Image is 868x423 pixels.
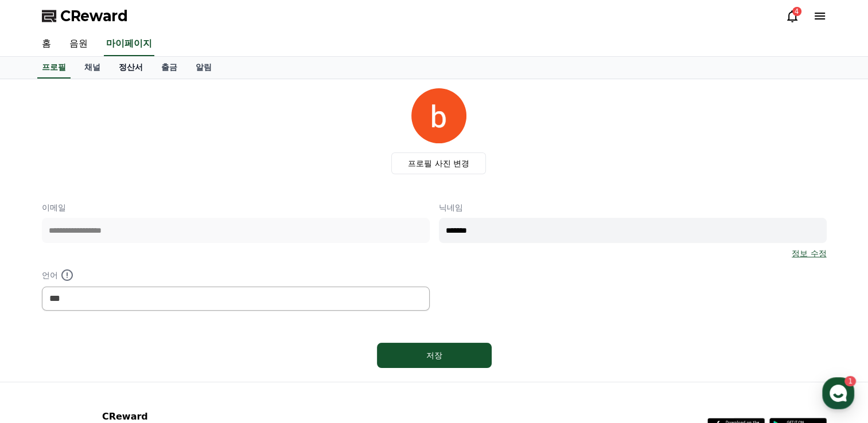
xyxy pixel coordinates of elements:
a: 출금 [152,57,186,79]
a: 프로필 [37,57,71,79]
a: 알림 [186,57,221,79]
a: 채널 [75,57,110,79]
button: 저장 [377,343,492,368]
p: 이메일 [42,202,430,213]
a: 설정 [148,328,220,357]
a: CReward [42,7,128,25]
a: 4 [785,9,799,23]
a: 홈 [33,32,60,56]
a: 마이페이지 [104,32,154,56]
a: 홈 [3,328,76,357]
span: 1 [116,327,120,336]
p: 언어 [42,268,430,282]
img: profile_image [411,88,466,143]
a: 정보 수정 [792,248,826,259]
span: 대화 [105,346,119,355]
span: 홈 [36,345,43,354]
div: 저장 [400,350,469,361]
a: 음원 [60,32,97,56]
a: 1대화 [76,328,148,357]
a: 정산서 [110,57,152,79]
span: 설정 [177,345,191,354]
label: 프로필 사진 변경 [391,152,486,174]
p: 닉네임 [439,202,827,213]
span: CReward [60,7,128,25]
div: 4 [792,7,801,16]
